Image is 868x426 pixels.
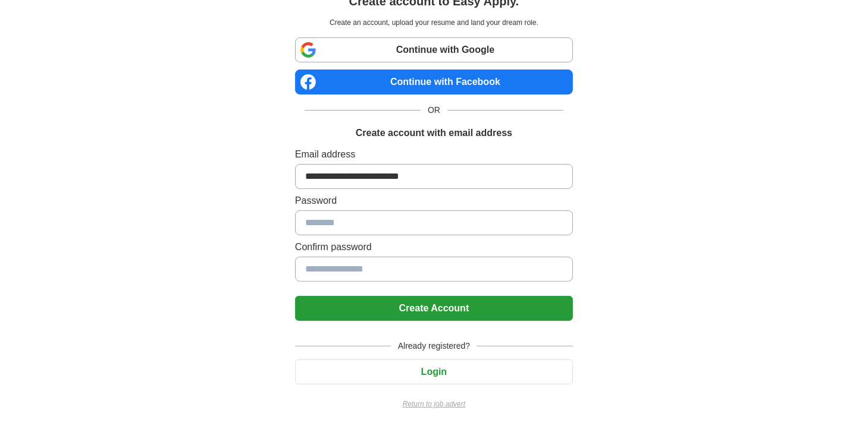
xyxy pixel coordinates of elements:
[295,367,573,377] a: Login
[295,37,573,62] a: Continue with Google
[391,340,477,352] span: Already registered?
[295,296,573,321] button: Create Account
[295,240,573,254] label: Confirm password
[297,17,571,28] p: Create an account, upload your resume and land your dream role.
[295,399,573,409] a: Return to job advert
[295,70,573,94] a: Continue with Facebook
[356,126,512,140] h1: Create account with email address
[295,194,573,208] label: Password
[421,104,447,116] span: OR
[295,359,573,384] button: Login
[295,147,573,162] label: Email address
